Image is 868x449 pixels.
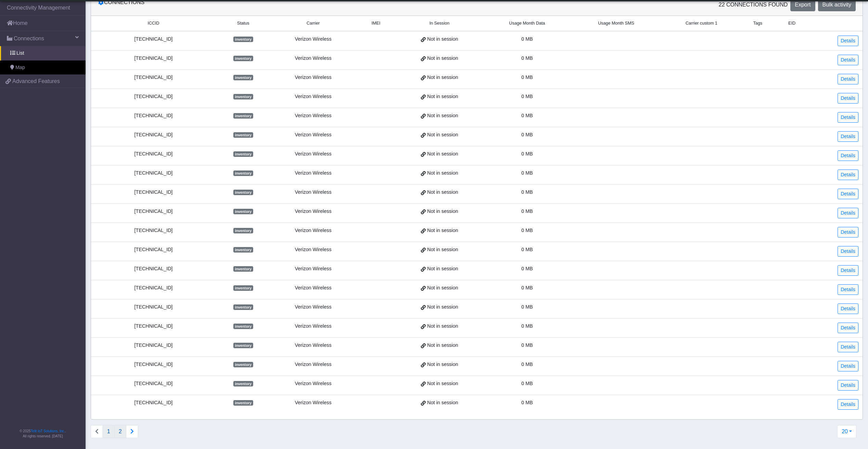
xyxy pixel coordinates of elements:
[233,228,253,233] span: inventory
[838,361,858,371] a: Details
[429,20,450,27] span: In Session
[838,189,858,199] a: Details
[233,381,253,386] span: inventory
[233,132,253,138] span: inventory
[275,189,352,196] div: Verizon Wireless
[753,20,762,27] span: Tags
[427,169,458,177] span: Not in session
[838,74,858,84] a: Details
[427,208,458,215] span: Not in session
[686,20,717,27] span: Carrier custom 1
[521,36,533,42] span: 0 MB
[427,399,458,407] span: Not in session
[427,342,458,349] span: Not in session
[427,265,458,273] span: Not in session
[233,343,253,348] span: inventory
[95,208,212,215] div: [TECHNICAL_ID]
[521,381,533,386] span: 0 MB
[95,399,212,407] div: [TECHNICAL_ID]
[95,55,212,62] div: [TECHNICAL_ID]
[521,247,533,252] span: 0 MB
[521,189,533,195] span: 0 MB
[233,190,253,195] span: inventory
[521,228,533,233] span: 0 MB
[15,64,25,71] span: Map
[275,342,352,349] div: Verizon Wireless
[521,74,533,80] span: 0 MB
[275,227,352,234] div: Verizon Wireless
[838,93,858,104] a: Details
[718,1,788,9] span: 22 Connections found
[427,150,458,158] span: Not in session
[427,131,458,139] span: Not in session
[275,169,352,177] div: Verizon Wireless
[521,208,533,214] span: 0 MB
[233,94,253,99] span: inventory
[427,74,458,81] span: Not in session
[521,266,533,271] span: 0 MB
[233,285,253,291] span: inventory
[275,36,352,43] div: Verizon Wireless
[275,112,352,120] div: Verizon Wireless
[838,227,858,237] a: Details
[95,342,212,349] div: [TECHNICAL_ID]
[275,246,352,254] div: Verizon Wireless
[427,36,458,43] span: Not in session
[275,150,352,158] div: Verizon Wireless
[838,399,858,410] a: Details
[147,20,159,27] span: ICCID
[275,380,352,387] div: Verizon Wireless
[838,342,858,352] a: Details
[275,55,352,62] div: Verizon Wireless
[233,37,253,42] span: inventory
[822,2,851,8] span: Bulk activity
[838,55,858,65] a: Details
[521,323,533,329] span: 0 MB
[275,208,352,215] div: Verizon Wireless
[838,131,858,142] a: Details
[91,425,138,438] nav: Connections list navigation
[427,227,458,234] span: Not in session
[427,380,458,387] span: Not in session
[233,304,253,310] span: inventory
[95,380,212,387] div: [TECHNICAL_ID]
[598,20,634,27] span: Usage Month SMS
[427,303,458,311] span: Not in session
[14,35,44,43] span: Connections
[16,50,24,57] span: List
[275,399,352,407] div: Verizon Wireless
[521,170,533,176] span: 0 MB
[95,189,212,196] div: [TECHNICAL_ID]
[233,209,253,214] span: inventory
[95,227,212,234] div: [TECHNICAL_ID]
[275,361,352,368] div: Verizon Wireless
[275,93,352,100] div: Verizon Wireless
[275,74,352,81] div: Verizon Wireless
[509,20,545,27] span: Usage Month Data
[95,150,212,158] div: [TECHNICAL_ID]
[95,284,212,292] div: [TECHNICAL_ID]
[95,169,212,177] div: [TECHNICAL_ID]
[103,425,115,438] button: 1
[233,362,253,367] span: inventory
[427,189,458,196] span: Not in session
[521,285,533,290] span: 0 MB
[427,55,458,62] span: Not in session
[427,112,458,120] span: Not in session
[275,323,352,330] div: Verizon Wireless
[233,75,253,80] span: inventory
[795,2,811,8] span: Export
[95,36,212,43] div: [TECHNICAL_ID]
[233,266,253,272] span: inventory
[95,265,212,273] div: [TECHNICAL_ID]
[233,324,253,329] span: inventory
[838,380,858,391] a: Details
[521,55,533,61] span: 0 MB
[427,284,458,292] span: Not in session
[237,20,249,27] span: Status
[233,56,253,61] span: inventory
[427,361,458,368] span: Not in session
[275,265,352,273] div: Verizon Wireless
[233,113,253,119] span: inventory
[275,284,352,292] div: Verizon Wireless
